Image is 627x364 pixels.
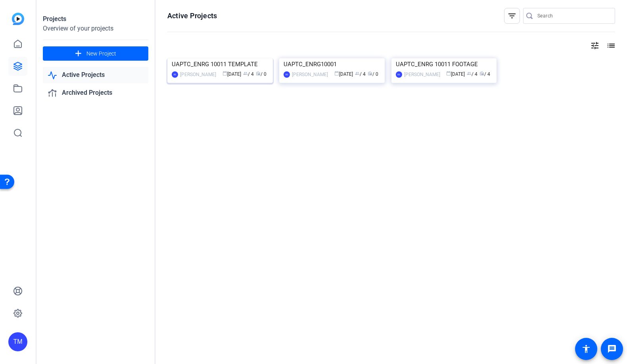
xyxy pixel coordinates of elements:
a: Active Projects [43,67,148,83]
div: [PERSON_NAME] [180,71,216,79]
span: / 4 [479,71,490,77]
div: UAPTC_ENRG10001 [284,58,380,70]
span: / 4 [243,71,254,77]
mat-icon: list [606,41,615,50]
a: Archived Projects [43,85,148,101]
span: radio [368,71,372,76]
span: radio [479,71,484,76]
span: / 0 [368,71,378,77]
span: group [243,71,248,76]
span: New Project [86,50,116,58]
span: calendar_today [446,71,451,76]
span: calendar_today [222,71,227,76]
button: New Project [43,46,148,61]
div: [PERSON_NAME] [292,71,328,79]
span: [DATE] [222,71,241,77]
h1: Active Projects [167,11,217,21]
div: BS [284,71,290,78]
div: BS [172,71,178,78]
span: calendar_today [334,71,339,76]
div: Projects [43,14,148,24]
mat-icon: add [73,49,83,59]
div: Overview of your projects [43,24,148,33]
img: blue-gradient.svg [12,13,24,25]
span: / 4 [355,71,366,77]
span: group [355,71,360,76]
div: UAPTC_ENRG 10011 TEMPLATE [172,58,268,70]
span: / 4 [467,71,477,77]
span: [DATE] [334,71,353,77]
div: TM [8,332,27,351]
span: radio [256,71,261,76]
span: [DATE] [446,71,465,77]
mat-icon: filter_list [507,11,517,21]
mat-icon: message [607,344,617,354]
div: UAPTC_ENRG 10011 FOOTAGE [396,58,493,70]
div: [PERSON_NAME] [404,71,440,79]
span: / 0 [256,71,267,77]
span: group [467,71,472,76]
input: Search [537,11,609,21]
mat-icon: accessibility [581,344,591,354]
mat-icon: tune [590,41,600,50]
div: BS [396,71,402,78]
